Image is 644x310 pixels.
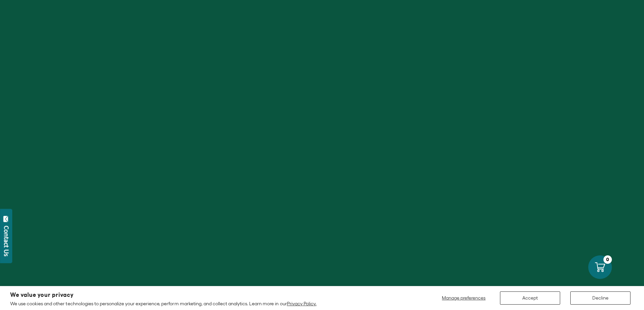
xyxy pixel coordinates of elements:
[442,295,485,301] span: Manage preferences
[603,255,612,264] div: 0
[10,292,316,298] h2: We value your privacy
[570,291,630,305] button: Decline
[438,291,490,305] button: Manage preferences
[3,226,10,256] div: Contact Us
[500,291,560,305] button: Accept
[287,301,316,306] a: Privacy Policy.
[10,301,316,307] p: We use cookies and other technologies to personalize your experience, perform marketing, and coll...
